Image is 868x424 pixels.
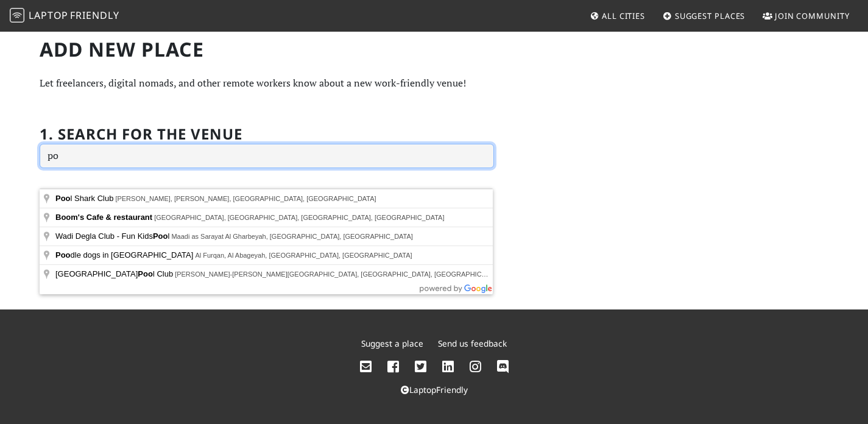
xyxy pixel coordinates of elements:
a: LaptopFriendly [401,384,468,395]
span: Laptop [29,9,68,22]
span: Poo [55,250,71,260]
p: Let freelancers, digital nomads, and other remote workers know about a new work-friendly venue! [40,76,494,91]
span: Wadi Degla Club - Fun Kids l [55,231,171,241]
span: Suggest Places [675,10,746,21]
a: Suggest a place [361,337,423,349]
h1: Add new Place [40,38,494,61]
a: Join Community [758,5,855,27]
span: [GEOGRAPHIC_DATA] l Club [55,269,175,278]
span: Friendly [70,9,119,22]
input: Enter a location [40,144,494,168]
span: [PERSON_NAME], [PERSON_NAME], [GEOGRAPHIC_DATA], [GEOGRAPHIC_DATA] [115,195,376,202]
span: [PERSON_NAME]-[PERSON_NAME][GEOGRAPHIC_DATA], [GEOGRAPHIC_DATA], [GEOGRAPHIC_DATA] [175,270,504,278]
span: Poo [55,194,71,203]
span: dle dogs in [GEOGRAPHIC_DATA] [55,250,195,260]
span: Join Community [775,10,850,21]
img: LaptopFriendly [10,8,24,23]
span: All Cities [602,10,645,21]
a: All Cities [585,5,650,27]
span: Boom's Cafe & restaurant [55,213,152,222]
h2: 1. Search for the venue [40,125,242,143]
span: Poo [138,269,153,278]
span: Poo [153,231,168,241]
span: [GEOGRAPHIC_DATA], [GEOGRAPHIC_DATA], [GEOGRAPHIC_DATA], [GEOGRAPHIC_DATA] [154,214,444,221]
span: Maadi as Sarayat Al Gharbeyah, [GEOGRAPHIC_DATA], [GEOGRAPHIC_DATA] [171,233,413,240]
a: LaptopFriendly LaptopFriendly [10,5,119,27]
a: Suggest Places [658,5,750,27]
a: Send us feedback [438,337,507,349]
span: Al Furqan, Al Abageyah, [GEOGRAPHIC_DATA], [GEOGRAPHIC_DATA] [195,252,412,259]
span: l Shark Club [55,194,115,203]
